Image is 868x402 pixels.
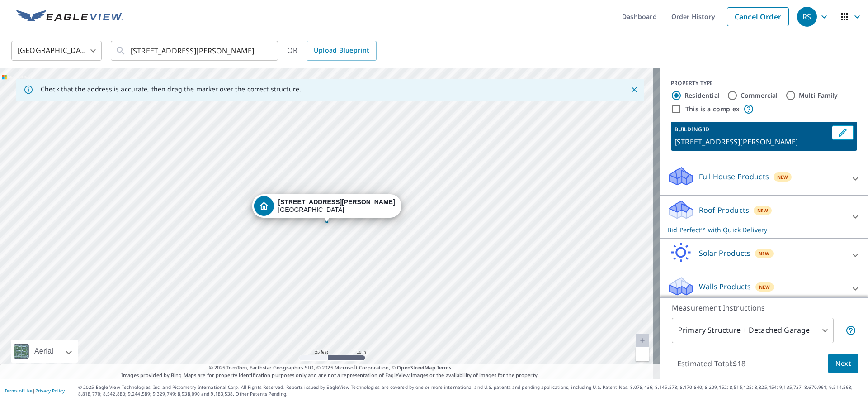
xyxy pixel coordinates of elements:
a: Cancel Order [727,7,789,26]
p: © 2025 Eagle View Technologies, Inc. and Pictometry International Corp. All Rights Reserved. Repo... [78,384,863,397]
p: Estimated Total: $18 [670,354,753,373]
span: Upload Blueprint [314,45,369,56]
p: Solar Products [699,248,750,258]
div: Dropped pin, building 1, Residential property, 506 Alexander Ln Smithfield, NC 27577 [252,194,401,222]
p: Full House Products [699,171,769,182]
span: Your report will include the primary structure and a detached garage if one exists. [845,325,856,336]
a: Terms of Use [5,388,33,394]
p: Roof Products [699,205,749,215]
a: Privacy Policy [35,388,65,394]
a: Current Level 20, Zoom Out [636,347,649,361]
span: New [759,250,770,257]
div: RS [797,7,817,27]
a: OpenStreetMap [397,364,435,371]
span: New [757,207,769,214]
a: Upload Blueprint [307,41,376,61]
span: © 2025 TomTom, Earthstar Geographics SIO, © 2025 Microsoft Corporation, © [209,364,452,372]
button: Next [828,354,858,374]
label: Commercial [741,91,778,100]
span: New [759,283,770,291]
p: Walls Products [699,281,751,292]
p: | [5,388,65,393]
button: Edit building 1 [832,125,854,140]
div: [GEOGRAPHIC_DATA] [11,38,102,63]
div: Full House ProductsNew [667,166,861,191]
div: Aerial [32,340,56,363]
a: Terms [437,364,452,371]
span: Next [835,358,851,369]
input: Search by address or latitude-longitude [131,38,259,63]
div: Solar ProductsNew [667,242,861,268]
div: Primary Structure + Detached Garage [672,318,834,343]
label: This is a complex [685,105,740,114]
div: Aerial [11,340,78,363]
p: [STREET_ADDRESS][PERSON_NAME] [675,136,828,147]
a: Current Level 20, Zoom In Disabled [636,334,649,347]
label: Residential [684,91,720,100]
strong: [STREET_ADDRESS][PERSON_NAME] [278,198,395,206]
span: New [777,173,788,181]
div: PROPERTY TYPE [671,79,857,87]
p: BUILDING ID [675,125,709,133]
div: OR [287,41,377,61]
div: Roof ProductsNewBid Perfect™ with Quick Delivery [667,199,861,234]
p: Measurement Instructions [672,302,856,313]
button: Close [628,84,640,96]
div: [GEOGRAPHIC_DATA] [278,198,395,214]
div: Walls ProductsNew [667,276,861,301]
p: Check that the address is accurate, then drag the marker over the correct structure. [41,85,301,93]
label: Multi-Family [799,91,838,100]
p: Bid Perfect™ with Quick Delivery [667,225,844,234]
img: EV Logo [16,10,123,24]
